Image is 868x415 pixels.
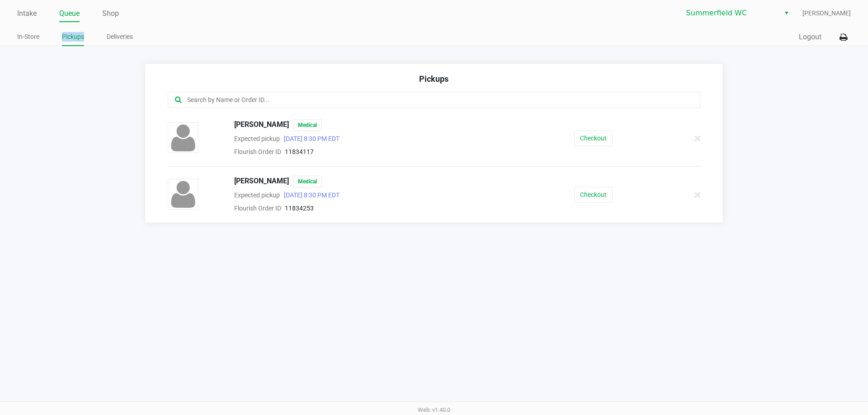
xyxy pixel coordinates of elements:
a: Queue [59,7,80,20]
span: 11834253 [285,205,314,212]
a: Pickups [62,31,84,42]
span: Expected pickup [234,191,280,199]
button: Logout [799,32,821,42]
span: Medical [293,119,321,131]
span: [PERSON_NAME] [234,176,289,187]
button: Select [780,5,793,21]
a: Shop [102,7,119,20]
span: [PERSON_NAME] [234,119,289,131]
button: Checkout [574,131,613,146]
span: Flourish Order ID [234,148,281,155]
span: [PERSON_NAME] [802,9,851,18]
span: Medical [293,176,321,187]
a: Intake [17,7,37,20]
a: In-Store [17,31,39,42]
input: Search by Name or Order ID... [186,95,652,105]
span: Expected pickup [234,135,280,142]
a: Deliveries [107,31,133,42]
span: Flourish Order ID [234,205,281,212]
button: Checkout [574,187,613,203]
span: 11834117 [285,148,314,155]
span: Summerfield WC [686,8,774,19]
span: [DATE] 8:30 PM EDT [280,191,340,199]
span: Pickups [419,74,448,84]
span: Web: v1.40.0 [418,406,450,413]
span: [DATE] 8:30 PM EDT [280,135,340,142]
